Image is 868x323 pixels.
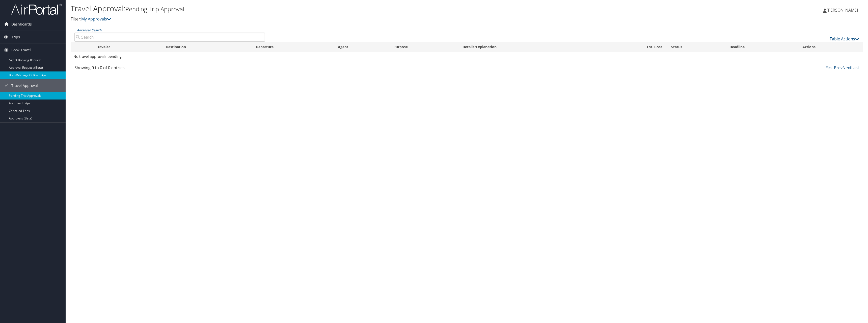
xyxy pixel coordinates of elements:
[161,42,251,52] th: Destination: activate to sort column ascending
[458,42,596,52] th: Details/Explanation
[11,3,62,15] img: airportal-logo.png
[667,42,725,52] th: Status: activate to sort column ascending
[125,5,184,13] small: Pending Trip Approval
[71,3,599,14] h1: Travel Approval:
[77,28,101,32] a: Advanced Search
[826,65,834,70] a: First
[830,36,859,42] a: Table Actions
[389,42,458,52] th: Purpose
[827,7,858,13] span: [PERSON_NAME]
[834,65,843,70] a: Prev
[798,42,863,52] th: Actions
[251,42,333,52] th: Departure: activate to sort column ascending
[74,65,265,73] div: Showing 0 to 0 of 0 entries
[11,31,20,43] span: Trips
[823,3,863,18] a: [PERSON_NAME]
[11,18,32,31] span: Dashboards
[74,33,265,42] input: Advanced Search
[11,44,31,56] span: Book Travel
[91,42,161,52] th: Traveler: activate to sort column ascending
[81,16,111,22] a: My Approvals
[333,42,389,52] th: Agent
[725,42,798,52] th: Deadline: activate to sort column descending
[71,52,863,61] td: No travel approvals pending
[11,79,38,92] span: Travel Approval
[596,42,667,52] th: Est. Cost: activate to sort column ascending
[71,16,599,22] p: Filter:
[843,65,851,70] a: Next
[851,65,859,70] a: Last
